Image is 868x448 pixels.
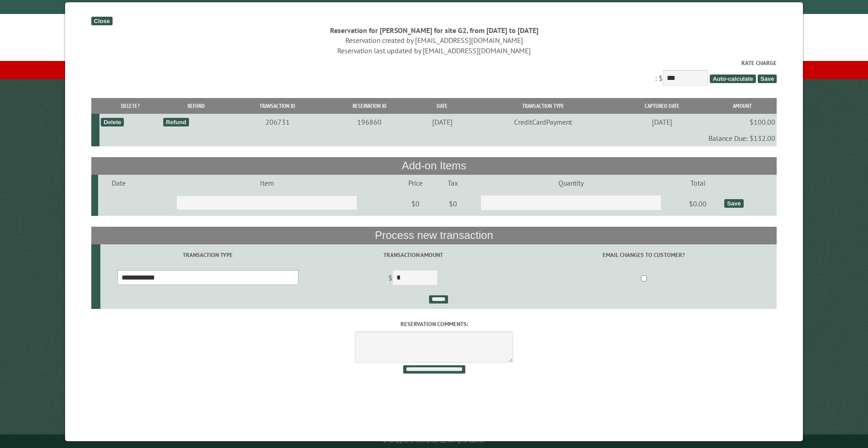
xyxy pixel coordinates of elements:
td: Date [98,175,139,191]
td: CreditCardPayment [470,114,616,130]
td: [DATE] [616,114,708,130]
th: Date [414,98,470,114]
td: $0.00 [673,191,723,216]
div: Reservation created by [EMAIL_ADDRESS][DOMAIN_NAME] [91,35,777,45]
label: Transaction Amount [317,251,509,259]
th: Delete? [99,98,162,114]
div: : $ [91,59,777,88]
td: Total [673,175,723,191]
div: Reservation last updated by [EMAIL_ADDRESS][DOMAIN_NAME] [91,46,777,56]
td: $100.00 [708,114,777,130]
th: Reservation ID [325,98,415,114]
th: Add-on Items [91,157,777,174]
div: Refund [163,118,189,126]
label: Rate Charge [91,59,777,67]
th: Transaction Type [470,98,616,114]
label: Transaction Type [102,251,314,259]
th: Amount [708,98,777,114]
td: Tax [437,175,469,191]
td: Quantity [469,175,673,191]
td: 196860 [325,114,415,130]
div: Close [91,17,113,25]
th: Refund [162,98,231,114]
td: 206731 [231,114,325,130]
td: Balance Due: $132.00 [99,130,777,146]
th: Transaction ID [231,98,325,114]
label: Email changes to customer? [512,251,775,259]
span: Save [758,75,777,83]
div: Save [724,199,743,208]
th: Captured Date [616,98,708,114]
th: Process new transaction [91,227,777,244]
div: Delete [101,118,124,126]
div: Reservation for [PERSON_NAME] for site G2, from [DATE] to [DATE] [91,25,777,35]
small: © Campground Commander LLC. All rights reserved. [383,438,485,444]
td: Price [394,175,437,191]
td: [DATE] [414,114,470,130]
span: Auto-calculate [710,75,756,83]
label: Reservation comments: [91,320,777,328]
td: Item [140,175,394,191]
td: $0 [394,191,437,216]
td: $ [316,266,511,291]
td: $0 [437,191,469,216]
